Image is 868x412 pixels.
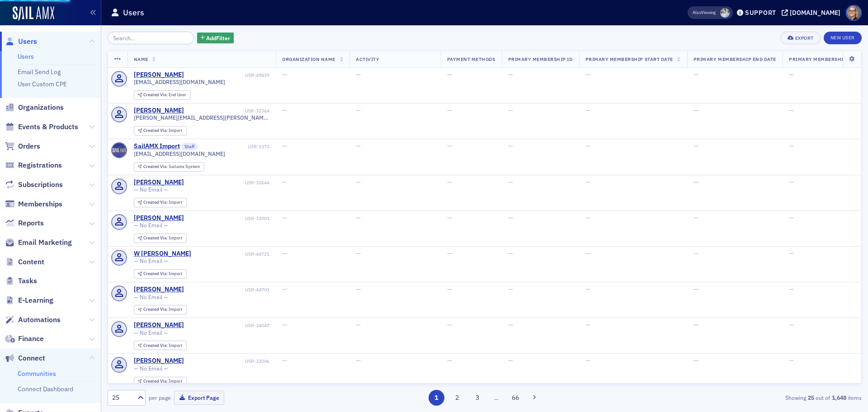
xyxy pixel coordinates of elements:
[18,276,37,286] span: Tasks
[282,356,287,365] span: —
[134,142,180,150] a: SailAMX Import
[693,106,698,114] span: —
[143,379,182,384] div: Import
[585,356,590,365] span: —
[508,142,513,150] span: —
[508,249,513,257] span: —
[795,36,814,41] div: Export
[185,215,269,221] div: USR-32001
[13,6,54,21] img: SailAMX
[18,385,73,393] a: Connect Dashboard
[18,353,45,363] span: Connect
[185,287,269,293] div: USR-44701
[508,356,513,365] span: —
[18,52,34,61] a: Users
[693,70,698,79] span: —
[585,70,590,79] span: —
[143,343,182,348] div: Import
[134,305,187,314] div: Created Via: Import
[789,249,794,257] span: —
[18,238,72,248] span: Email Marketing
[508,70,513,79] span: —
[693,321,698,329] span: —
[134,178,184,187] div: [PERSON_NAME]
[789,178,794,186] span: —
[693,249,698,257] span: —
[134,56,148,62] span: Name
[693,9,701,15] div: Also
[356,285,361,293] span: —
[185,180,269,186] div: USR-32644
[789,106,794,114] span: —
[781,32,820,44] button: Export
[143,306,169,312] span: Created Via :
[447,178,452,186] span: —
[185,72,269,78] div: USR-49839
[143,164,200,169] div: Sailamx System
[18,103,64,112] span: Organizations
[5,257,44,267] a: Content
[143,164,169,169] span: Created Via :
[5,315,61,325] a: Automations
[123,7,144,18] h1: Users
[134,107,184,115] div: [PERSON_NAME]
[585,56,673,62] span: Primary Membership Start Date
[143,235,169,241] span: Created Via :
[5,180,63,190] a: Subscriptions
[18,257,44,267] span: Content
[181,143,198,151] span: Staff
[143,236,182,241] div: Import
[585,142,590,150] span: —
[508,178,513,186] span: —
[18,80,67,88] a: User Custom CPE
[447,106,452,114] span: —
[134,321,184,329] a: [PERSON_NAME]
[134,71,184,79] a: [PERSON_NAME]
[846,5,862,21] span: Profile
[5,199,62,209] a: Memberships
[282,142,287,150] span: —
[18,315,61,325] span: Automations
[447,56,495,62] span: Payment Methods
[824,32,862,44] a: New User
[693,9,716,16] span: Viewing
[134,329,168,336] span: — No Email —
[143,342,169,348] span: Created Via :
[693,285,698,293] span: —
[5,37,37,47] a: Users
[149,393,171,402] label: per page
[185,108,269,114] div: USR-32364
[5,295,53,305] a: E-Learning
[134,162,204,172] div: Created Via: Sailamx System
[134,222,168,229] span: — No Email —
[134,186,168,193] span: — No Email —
[490,393,503,402] span: …
[134,377,187,386] div: Created Via: Import
[447,285,452,293] span: —
[143,200,182,205] div: Import
[470,390,486,406] button: 3
[356,106,361,114] span: —
[356,70,361,79] span: —
[5,238,72,248] a: Email Marketing
[508,56,573,62] span: Primary Membership ID
[134,357,184,365] a: [PERSON_NAME]
[5,103,64,112] a: Organizations
[134,269,187,279] div: Created Via: Import
[508,390,524,406] button: 66
[789,356,794,365] span: —
[5,218,44,228] a: Reports
[5,122,78,132] a: Events & Products
[193,251,269,257] div: USR-44721
[134,90,191,100] div: Created Via: End User
[134,341,187,350] div: Created Via: Import
[789,321,794,329] span: —
[18,370,56,378] a: Communities
[18,199,62,209] span: Memberships
[18,37,37,47] span: Users
[143,271,169,276] span: Created Via :
[174,391,224,405] button: Export Page
[447,214,452,222] span: —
